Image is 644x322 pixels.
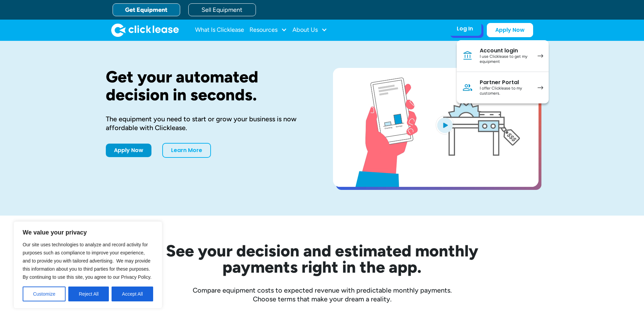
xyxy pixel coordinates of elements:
div: I offer Clicklease to my customers. [480,86,531,96]
img: arrow [538,86,543,90]
img: Bank icon [462,50,473,61]
div: Account login [480,47,531,54]
a: Account loginI use Clicklease to get my equipment [457,40,549,72]
p: We value your privacy [23,228,153,237]
button: Customize [23,287,66,301]
img: Blue play button logo on a light blue circular background [436,116,454,134]
a: home [111,23,179,37]
div: Compare equipment costs to expected revenue with predictable monthly payments. Choose terms that ... [106,286,539,303]
div: Resources [249,23,287,37]
div: Partner Portal [480,79,531,86]
div: I use Clicklease to get my equipment [480,54,531,65]
a: Apply Now [106,144,151,157]
img: Person icon [462,82,473,93]
a: open lightbox [333,68,539,187]
a: Sell Equipment [188,3,256,16]
h1: Get your automated decision in seconds. [106,68,311,104]
a: Learn More [162,143,211,158]
img: Clicklease logo [111,23,179,37]
button: Accept All [112,287,153,301]
h2: See your decision and estimated monthly payments right in the app. [133,243,511,275]
img: arrow [538,54,543,58]
div: The equipment you need to start or grow your business is now affordable with Clicklease. [106,115,311,132]
div: Log In [457,25,473,32]
nav: Log In [457,40,549,103]
a: Get Equipment [113,3,180,16]
div: We value your privacy [14,221,162,308]
button: Reject All [68,287,109,301]
span: Our site uses technologies to analyze and record activity for purposes such as compliance to impr... [23,242,151,280]
a: Apply Now [487,23,533,37]
a: What Is Clicklease [195,23,244,37]
div: About Us [292,23,327,37]
a: Partner PortalI offer Clicklease to my customers. [457,72,549,103]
